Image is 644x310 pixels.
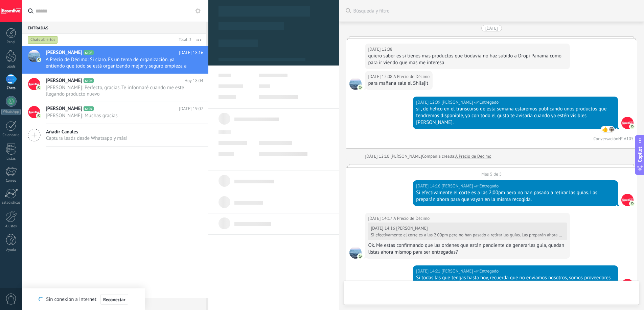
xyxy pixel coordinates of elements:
[422,153,455,160] div: Compañía creada:
[46,56,190,69] span: A Precio de Décimo: Si claro. Es un tema de organización. ya entiendo que todo se está organizand...
[179,105,203,112] span: [DATE] 19:07
[191,34,206,46] button: Más
[416,183,441,189] div: [DATE] 14:16
[39,294,128,305] div: Sin conexión a Internet
[46,112,190,119] span: [PERSON_NAME]: Muchas gracias
[618,136,634,141] div: № A105
[353,8,637,14] span: Búsqueda y filtro
[368,46,393,53] div: [DATE] 12:08
[368,242,567,256] div: Ok. Me estas confirmando que las ordenes que están pendiente de generarles guia, quedan listas ah...
[84,78,93,83] span: A104
[393,215,430,222] span: A Precio de Décimo
[368,73,393,80] div: [DATE] 12:08
[1,157,21,161] div: Listas
[349,247,362,259] span: A Precio de Décimo
[480,183,499,189] span: Entregado
[368,80,430,87] div: para mañana sale el Shilajit
[630,201,635,206] img: com.amocrm.amocrmwa.svg
[621,194,634,206] span: Deiverth Rodriguez
[371,226,396,231] div: [DATE] 14:16
[365,153,390,160] div: [DATE] 12:10
[176,36,191,43] div: Total: 3
[179,49,203,56] span: [DATE] 18:16
[1,248,21,252] div: Ayuda
[609,127,614,132] span: A Precio de Décimo
[46,105,82,112] span: [PERSON_NAME]
[37,85,41,90] img: com.amocrm.amocrmwa.svg
[358,85,363,90] img: com.amocrm.amocrmwa.svg
[100,294,128,305] button: Reconectar
[46,49,82,56] span: [PERSON_NAME]
[416,189,615,203] div: Si efectivamente el corte es a las 2:00pm pero no han pasado a retirar las guías. Las preparán ah...
[480,268,499,275] span: Entregado
[1,224,21,229] div: Ajustes
[46,84,190,97] span: [PERSON_NAME]: Perfecto, gracias. Te informaré cuando me este llegando producto nuevo
[184,77,203,84] span: Hoy 18:04
[441,183,473,189] span: Deiverth Rodriguez (Oficina de Venta)
[358,254,363,259] img: com.amocrm.amocrmwa.svg
[441,268,473,275] span: Deiverth Rodriguez (Oficina de Venta)
[349,78,362,90] span: A Precio de Décimo
[22,74,208,102] a: [PERSON_NAME] A104 Hoy 18:04 [PERSON_NAME]: Perfecto, gracias. Te informaré cuando me este llegan...
[46,135,128,141] span: Captura leads desde Whatsapp y más!
[28,36,58,44] div: Chats abiertos
[1,201,21,205] div: Estadísticas
[416,275,615,288] div: Si todas las que tengas hasta hoy, recuerda que no enviamos nosotros, somos proveedores por ahora...
[37,113,41,118] img: com.amocrm.amocrmwa.svg
[368,215,393,222] div: [DATE] 14:17
[1,109,21,115] div: WhatsApp
[1,86,21,91] div: Chats
[416,268,441,275] div: [DATE] 14:21
[46,129,128,135] span: Añadir Canales
[393,73,430,80] span: A Precio de Décimo
[1,40,21,45] div: Panel
[368,53,567,66] div: quiero saber es si tienes mas productos que tiodavia no haz subido a Dropi Panamá como para ir vi...
[621,117,634,129] span: Deiverth Rodriguez
[480,99,499,106] span: Entregado
[371,232,562,238] div: Si efectivamente el corte es a las 2:00pm pero no han pasado a retirar las guías. Las preparán ah...
[396,225,428,231] span: Deiverth Rodriguez
[37,57,41,62] img: com.amocrm.amocrmwa.svg
[103,297,125,302] span: Reconectar
[390,153,422,159] span: Deiverth Rodriguez
[1,133,21,137] div: Calendario
[455,153,491,160] a: A Precio de Decimo
[416,99,441,106] div: [DATE] 12:09
[630,124,635,129] img: com.amocrm.amocrmwa.svg
[84,106,93,111] span: A107
[621,279,634,291] span: Deiverth Rodriguez
[22,22,206,34] div: Entradas
[416,106,615,126] div: si , de hehco en el transcurso de esta semana estaremos publicando unos productos que tendremos d...
[441,99,473,106] span: Deiverth Rodriguez (Oficina de Venta)
[1,179,21,183] div: Correo
[22,102,208,124] a: [PERSON_NAME] A107 [DATE] 19:07 [PERSON_NAME]: Muchas gracias
[46,77,82,84] span: [PERSON_NAME]
[485,25,498,31] div: [DATE]
[22,46,208,74] a: [PERSON_NAME] A108 [DATE] 18:16 A Precio de Décimo: Si claro. Es un tema de organización. ya enti...
[346,168,637,177] div: Más 5 de 5
[637,147,643,162] span: Copilot
[84,50,93,55] span: A108
[1,64,21,69] div: Leads
[593,136,618,141] div: Conversación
